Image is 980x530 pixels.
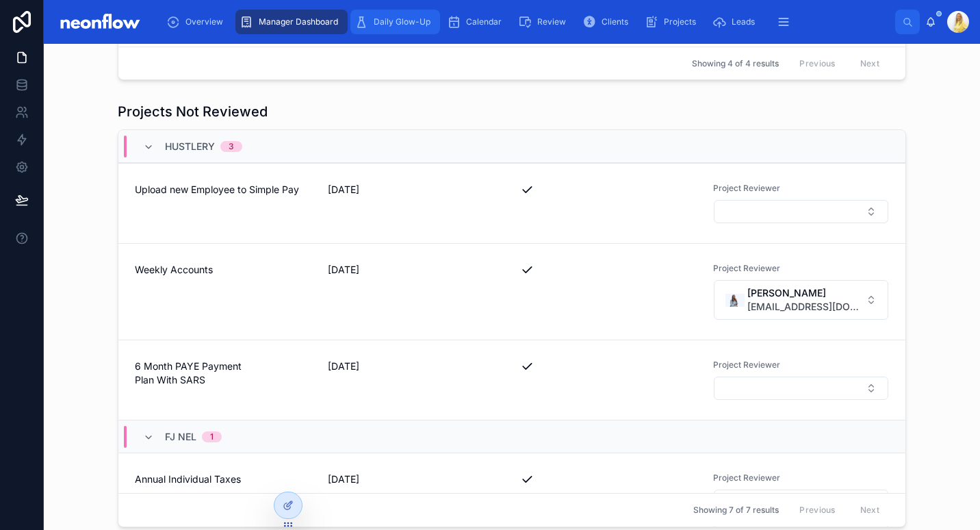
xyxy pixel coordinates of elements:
[55,11,144,33] img: App logo
[162,10,233,34] a: Overview
[118,340,905,420] a: 6 Month PAYE Payment Plan With SARS[DATE]Project ReviewerSelect Button
[118,163,905,243] a: Upload new Employee to Simple Pay[DATE]Project ReviewerSelect Button
[578,10,638,34] a: Clients
[713,359,890,370] span: Project Reviewer
[350,10,440,34] a: Daily Glow-Up
[155,7,895,37] div: scrollable content
[210,431,214,442] div: 1
[328,359,504,373] span: [DATE]
[135,359,311,387] span: 6 Month PAYE Payment Plan With SARS
[641,10,706,34] a: Projects
[229,141,234,152] div: 3
[537,16,566,27] span: Review
[135,263,311,277] span: Weekly Accounts
[714,377,889,400] button: Select Button
[514,10,576,34] a: Review
[747,300,861,314] span: [EMAIL_ADDRESS][DOMAIN_NAME]
[714,490,889,529] button: Select Button
[135,183,311,197] span: Upload new Employee to Simple Pay
[443,10,511,34] a: Calendar
[328,472,504,486] span: [DATE]
[713,263,890,274] span: Project Reviewer
[374,16,430,27] span: Daily Glow-Up
[328,183,504,197] span: [DATE]
[118,243,905,340] a: Weekly Accounts[DATE]Project ReviewerSelect Button
[135,472,311,486] span: Annual Individual Taxes
[708,10,764,34] a: Leads
[714,280,889,320] button: Select Button
[747,286,861,300] span: [PERSON_NAME]
[714,200,889,223] button: Select Button
[185,16,223,27] span: Overview
[118,102,268,121] h1: Projects Not Reviewed
[664,16,696,27] span: Projects
[602,16,628,27] span: Clients
[732,16,755,27] span: Leads
[165,140,215,153] span: Hustlery
[328,263,504,277] span: [DATE]
[692,58,779,69] span: Showing 4 of 4 results
[165,430,196,444] span: FJ Nel
[466,16,502,27] span: Calendar
[235,10,348,34] a: Manager Dashboard
[713,183,890,194] span: Project Reviewer
[259,16,338,27] span: Manager Dashboard
[693,505,779,516] span: Showing 7 of 7 results
[713,472,890,483] span: Project Reviewer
